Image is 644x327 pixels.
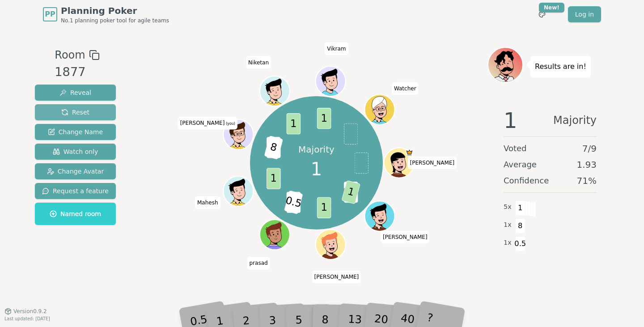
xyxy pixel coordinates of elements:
span: 8 [264,135,284,159]
span: 71 % [577,174,597,187]
div: New! [539,3,564,13]
span: PP [45,9,55,20]
button: Watch only [35,144,116,160]
button: Reset [35,104,116,120]
button: Change Name [35,124,116,140]
button: Click to change your avatar [225,120,253,149]
span: Watch only [53,147,98,156]
span: Click to change your name [325,42,348,55]
span: Click to change your name [312,271,361,283]
span: 1 [515,200,525,216]
span: Click to change your name [407,157,457,169]
span: (you) [225,122,235,126]
span: Request a feature [42,187,109,195]
span: 1 [342,180,361,204]
span: 1 [287,113,301,134]
button: Version0.9.2 [4,308,47,315]
span: Click to change your name [247,257,270,269]
span: Last updated: [DATE] [4,316,50,321]
span: Planning Poker [61,4,169,17]
span: Click to change your name [178,117,237,130]
button: Reveal [35,85,116,101]
span: Click to change your name [381,231,430,243]
span: No.1 planning poker tool for agile teams [61,17,169,24]
span: 0.5 [284,190,303,214]
span: Average [504,158,537,171]
span: Reset [61,108,89,117]
span: Confidence [504,174,549,187]
span: 1 [311,156,322,183]
span: 1 [267,168,281,189]
a: Log in [568,6,601,22]
span: 8 [515,218,525,234]
span: Click to change your name [195,196,220,209]
span: 1 [317,197,331,218]
span: Tejal is the host [406,149,414,157]
a: PPPlanning PokerNo.1 planning poker tool for agile teams [43,4,169,24]
span: 1 [504,110,517,131]
span: 7 / 9 [582,142,597,155]
div: 1877 [55,63,99,81]
span: 0.5 [515,236,525,251]
button: Change Avatar [35,163,116,179]
button: New! [534,6,550,22]
p: Results are in! [535,60,586,73]
span: Change Avatar [47,167,104,176]
button: Request a feature [35,183,116,199]
span: Voted [504,142,527,155]
span: 1 [317,108,331,129]
span: Named room [50,209,101,218]
p: Majority [298,143,335,156]
span: Room [55,47,85,63]
span: Reveal [59,88,91,97]
span: 5 x [504,202,512,212]
span: Change Name [48,127,103,136]
span: 1.93 [576,158,597,171]
span: Majority [553,110,597,131]
span: 1 x [504,238,512,248]
span: Click to change your name [246,56,271,69]
span: Click to change your name [392,82,419,95]
button: Named room [35,203,116,225]
span: 1 x [504,220,512,230]
span: Version 0.9.2 [13,308,47,315]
